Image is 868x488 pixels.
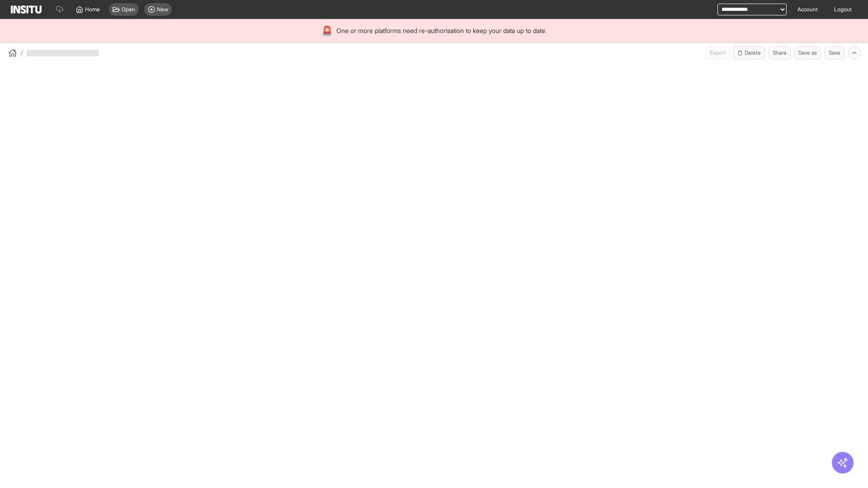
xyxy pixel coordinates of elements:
[769,47,791,59] button: Share
[7,47,23,58] button: /
[733,47,765,59] button: Delete
[157,6,168,13] span: New
[706,47,730,59] button: Export
[122,6,135,13] span: Open
[11,5,42,14] img: Logo
[794,47,821,59] button: Save as
[825,47,844,59] button: Save
[336,26,547,35] span: One or more platforms need re-authorisation to keep your data up to date.
[706,47,730,59] span: Can currently only export from Insights reports.
[321,24,333,37] div: 🚨
[85,6,100,13] span: Home
[21,48,23,57] span: /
